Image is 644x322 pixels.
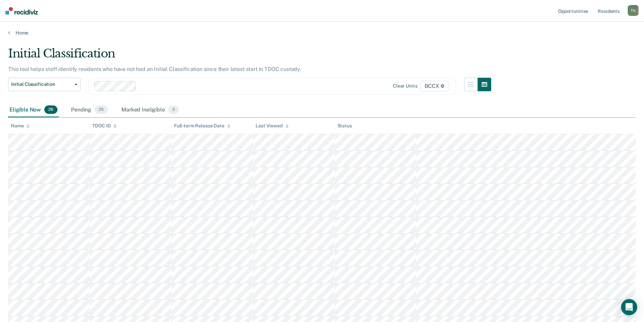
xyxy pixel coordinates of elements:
[8,66,301,72] p: This tool helps staff identify residents who have not had an Initial Classification since their l...
[621,299,637,315] div: Open Intercom Messenger
[44,105,57,114] span: 26
[628,5,639,16] div: T K
[8,47,491,66] div: Initial Classification
[95,105,108,114] span: 25
[8,78,80,91] button: Initial Classification
[337,123,352,129] div: Status
[393,83,418,89] div: Clear units
[70,103,109,118] div: Pending25
[8,30,636,36] a: Home
[120,103,180,118] div: Marked Ineligible0
[420,81,449,92] span: BCCX
[92,123,117,129] div: TDOC ID
[174,123,231,129] div: Full-term Release Date
[168,105,179,114] span: 0
[8,103,59,118] div: Eligible Now26
[5,7,38,15] img: Recidiviz
[256,123,288,129] div: Last Viewed
[11,81,72,87] span: Initial Classification
[11,123,30,129] div: Name
[628,5,639,16] button: TK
